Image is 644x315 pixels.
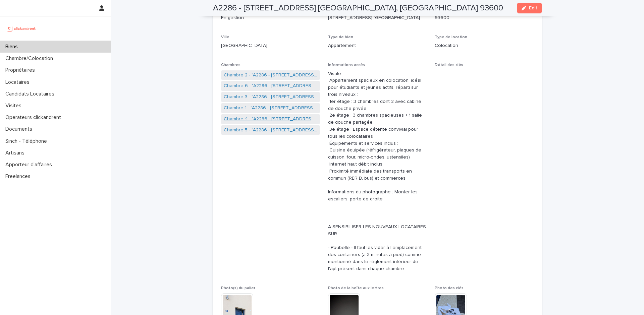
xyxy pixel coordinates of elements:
p: En gestion [221,14,320,21]
img: UCB0brd3T0yccxBKYDjQ [5,22,38,35]
p: Apporteur d'affaires [3,162,57,168]
p: [STREET_ADDRESS] [GEOGRAPHIC_DATA] [328,14,427,21]
button: Edit [517,3,542,13]
p: Artisans [3,150,30,156]
p: Propriétaires [3,67,40,73]
p: Sinch - Téléphone [3,138,52,144]
span: Photo(s) du palier [221,286,255,290]
a: Chambre 1 - "A2286 - [STREET_ADDRESS] [GEOGRAPHIC_DATA], [GEOGRAPHIC_DATA] 93600" [224,105,317,112]
p: Colocation [435,42,534,49]
span: Détail des clés [435,63,463,67]
a: Chambre 4 - "A2286 - [STREET_ADDRESS] [GEOGRAPHIC_DATA], [GEOGRAPHIC_DATA] 93600" [224,116,317,123]
span: Chambres [221,63,240,67]
p: [GEOGRAPHIC_DATA] [221,42,320,49]
span: Edit [529,6,537,10]
span: Photo de la boîte aux lettres [328,286,384,290]
p: Appartement [328,42,427,49]
a: Chambre 2 - "A2286 - [STREET_ADDRESS] [GEOGRAPHIC_DATA], [GEOGRAPHIC_DATA] 93600" [224,72,317,79]
p: Operateurs clickandrent [3,114,66,121]
p: Visites [3,103,27,109]
p: Chambre/Colocation [3,55,58,62]
p: Candidats Locataires [3,91,60,97]
h2: A2286 - [STREET_ADDRESS] [GEOGRAPHIC_DATA], [GEOGRAPHIC_DATA] 93600 [213,3,503,13]
p: Locataires [3,79,35,85]
a: Chambre 5 - "A2286 - [STREET_ADDRESS] [GEOGRAPHIC_DATA], [GEOGRAPHIC_DATA] 93600" [224,127,317,134]
span: Photo des clés [435,286,464,290]
p: Biens [3,44,23,50]
p: Documents [3,126,38,132]
p: 93600 [435,14,534,21]
p: Freelances [3,173,36,180]
span: Informations accès [328,63,365,67]
span: Type de bien [328,35,353,39]
a: Chambre 6 - "A2286 - [STREET_ADDRESS] [GEOGRAPHIC_DATA], [GEOGRAPHIC_DATA] 93600" [224,82,317,89]
p: - [435,70,534,77]
span: Ville [221,35,229,39]
a: Chambre 3 - "A2286 - [STREET_ADDRESS] [GEOGRAPHIC_DATA], [GEOGRAPHIC_DATA] 93600" [224,93,317,101]
span: Type de location [435,35,467,39]
p: Visale Appartement spacieux en colocation, idéal pour étudiants et jeunes actifs, réparti sur tro... [328,70,427,272]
